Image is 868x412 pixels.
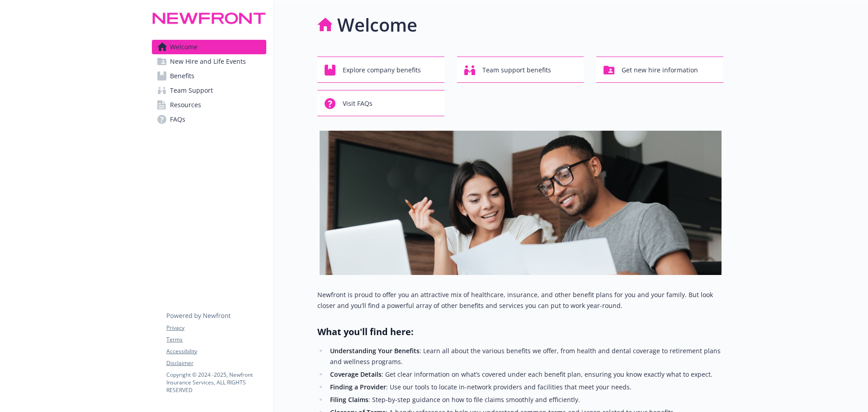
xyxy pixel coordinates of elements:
a: New Hire and Life Events [152,54,266,69]
span: Explore company benefits [343,62,421,79]
button: Explore company benefits [317,57,444,83]
a: Team Support [152,83,266,98]
img: overview page banner [320,131,722,275]
a: Disclaimer [166,359,266,367]
p: Newfront is proud to offer you an attractive mix of healthcare, insurance, and other benefit plan... [317,289,723,311]
strong: Understanding Your Benefits [330,346,420,355]
strong: Filing Claims [330,395,368,404]
span: Team Support [170,83,213,98]
strong: Finding a Provider [330,383,386,391]
a: Privacy [166,324,266,332]
li: : Learn all about the various benefits we offer, from health and dental coverage to retirement pl... [327,346,723,367]
span: Get new hire information [622,62,698,79]
a: Accessibility [166,347,266,355]
span: Resources [170,98,201,112]
h1: Welcome [337,11,417,38]
a: Resources [152,98,266,112]
span: Visit FAQs [343,95,373,112]
button: Team support benefits [457,57,584,83]
li: : Step-by-step guidance on how to file claims smoothly and efficiently. [327,394,723,405]
button: Visit FAQs [317,90,444,116]
span: Welcome [170,40,198,54]
button: Get new hire information [596,57,723,83]
a: Terms [166,336,266,344]
span: FAQs [170,112,185,127]
span: New Hire and Life Events [170,54,246,69]
strong: Coverage Details [330,370,382,379]
h2: What you'll find here: [317,326,723,338]
span: Team support benefits [482,62,551,79]
p: Copyright © 2024 - 2025 , Newfront Insurance Services, ALL RIGHTS RESERVED [166,371,266,394]
li: : Use our tools to locate in-network providers and facilities that meet your needs. [327,382,723,393]
span: Benefits [170,69,194,83]
a: Welcome [152,40,266,54]
li: : Get clear information on what’s covered under each benefit plan, ensuring you know exactly what... [327,369,723,380]
a: Benefits [152,69,266,83]
a: FAQs [152,112,266,127]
